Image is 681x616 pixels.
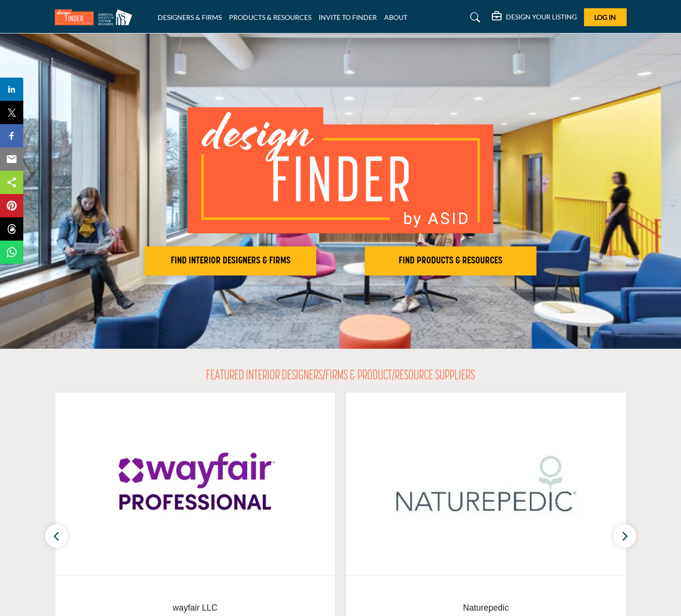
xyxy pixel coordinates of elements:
img: image [188,107,493,233]
a: Search [461,10,486,25]
a: INVITE TO FINDER [319,13,377,21]
h2: FEATURED INTERIOR DESIGNERS/FIRMS & PRODUCT/RESOURCE SUPPLIERS [206,368,475,385]
button: FIND PRODUCTS & RESOURCES [365,246,536,276]
a: DESIGNERS & FIRMS [158,13,222,21]
a: PRODUCTS & RESOURCES [229,13,311,21]
h5: DESIGN YOUR LISTING [506,13,577,21]
h2: FIND INTERIOR DESIGNERS & FIRMS [147,255,313,267]
a: ABOUT [384,13,407,21]
img: wayfair LLC [55,392,336,575]
div: DESIGN YOUR LISTING [492,12,577,23]
span: Log In [594,13,616,21]
button: Log In [584,8,627,26]
h2: FIND PRODUCTS & RESOURCES [368,255,534,267]
img: Naturepedic [346,392,626,575]
button: FIND INTERIOR DESIGNERS & FIRMS [145,246,316,276]
span: Naturepedic [360,601,612,614]
span: wayfair LLC [70,601,321,614]
img: Site Logo [55,9,137,25]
